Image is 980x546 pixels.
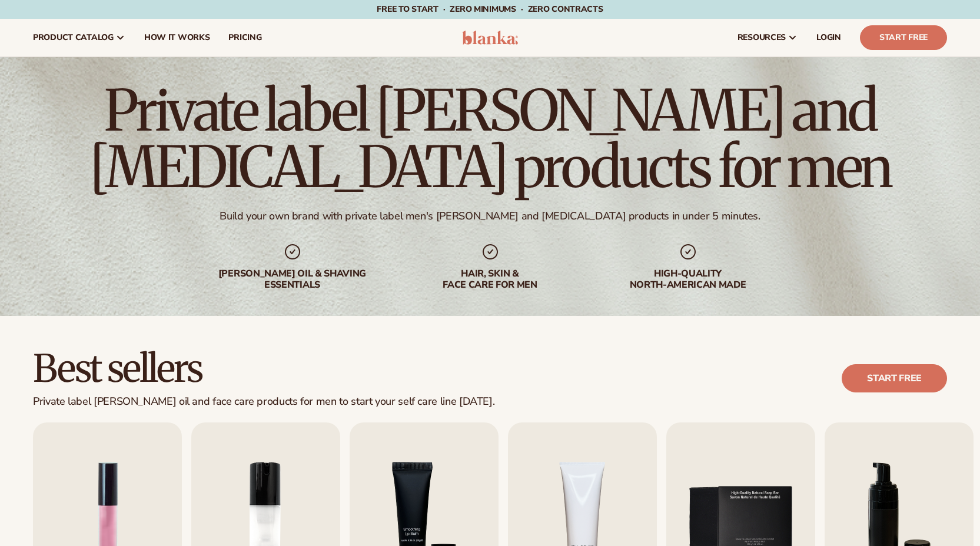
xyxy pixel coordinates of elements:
span: pricing [228,33,261,42]
span: LOGIN [816,33,841,42]
h2: Best sellers [33,349,494,388]
span: How It Works [144,33,210,42]
a: pricing [219,19,271,56]
a: resources [728,19,807,56]
a: Start Free [860,25,947,50]
span: Free to start · ZERO minimums · ZERO contracts [377,4,603,15]
a: How It Works [135,19,220,56]
a: LOGIN [807,19,851,56]
img: logo [462,31,518,45]
div: Build your own brand with private label men's [PERSON_NAME] and [MEDICAL_DATA] products in under ... [220,209,760,223]
div: [PERSON_NAME] oil & shaving essentials [217,268,368,291]
span: product catalog [33,33,114,42]
span: resources [738,33,786,42]
a: Start free [842,364,947,392]
div: Private label [PERSON_NAME] oil and face care products for men to start your self care line [DATE]. [33,395,494,408]
a: product catalog [24,19,135,56]
h1: Private label [PERSON_NAME] and [MEDICAL_DATA] products for men [33,82,947,195]
div: High-quality North-american made [613,268,763,291]
div: hair, skin & face care for men [415,268,566,291]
